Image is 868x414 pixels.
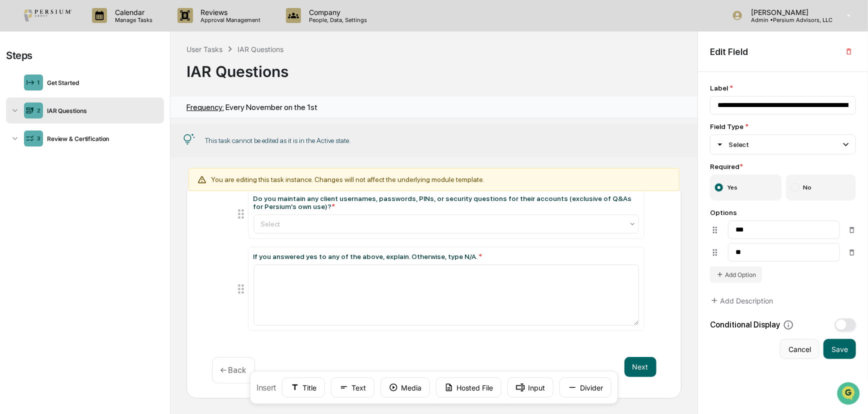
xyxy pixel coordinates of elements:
[183,133,195,145] img: Tip
[6,122,68,140] a: 🖐️Preclearance
[37,107,40,114] div: 2
[250,371,618,404] div: Insert
[186,102,224,112] span: Frequency:
[823,339,856,359] button: Save
[186,45,222,53] div: User Tasks
[248,247,644,330] div: If you answered yes to any of the above, explain. Otherwise, type N/A. *
[253,194,639,210] div: Do you maintain any client usernames, passwords, PINs, or security questions for their accounts (...
[710,174,782,200] label: Yes
[68,122,128,140] a: 🗄️Attestations
[37,79,40,86] div: 1
[380,377,430,397] button: Media
[10,127,18,135] div: 🖐️
[186,102,317,112] div: Every November on the 1st
[710,319,794,330] div: Conditional Display
[743,16,832,23] p: Admin • Persium Advisors, LLC
[99,169,121,177] span: Pylon
[107,8,157,16] p: Calendar
[20,145,63,155] span: Data Lookup
[714,139,749,150] div: Select
[710,122,856,130] div: Field Type
[26,45,165,56] input: Clear
[559,377,611,397] button: Divider
[301,8,372,16] p: Company
[10,76,28,94] img: 1746055101610-c473b297-6a78-478c-a979-82029cc54cd1
[710,208,856,216] div: Options
[507,377,553,397] button: Input
[836,381,863,408] iframe: Open customer support
[710,290,773,310] button: Add Description
[253,252,639,260] div: If you answered yes to any of the above, explain. Otherwise, type N/A.
[436,377,501,397] button: Hosted File
[710,84,856,92] div: Label
[34,76,164,86] div: Start new chat
[786,174,856,200] label: No
[6,141,67,159] a: 🔎Data Lookup
[188,168,679,191] div: You are editing this task instance. Changes will not affect the underlying module template.
[107,16,157,23] p: Manage Tasks
[301,16,372,23] p: People, Data, Settings
[193,16,266,23] p: Approval Management
[220,365,246,375] p: ← Back
[780,339,819,359] button: Cancel
[43,135,160,142] div: Review & Certification
[70,169,121,177] a: Powered byPylon
[193,8,266,16] p: Reviews
[6,49,32,61] div: Steps
[282,377,325,397] button: Title
[170,79,182,91] button: Start new chat
[710,266,762,282] button: Add Option
[82,126,124,136] span: Attestations
[10,146,18,154] div: 🔎
[237,45,283,53] div: IAR Questions
[205,136,350,144] div: This task cannot be edited as it is in the Active state.
[743,8,832,16] p: [PERSON_NAME]
[36,135,40,142] div: 3
[43,107,160,114] div: IAR Questions
[710,162,856,170] div: Required
[72,127,80,135] div: 🗄️
[186,54,681,80] div: IAR Questions
[248,189,644,238] div: Do you maintain any client usernames, passwords, PINs, or security questions for their accounts (...
[710,46,748,57] h2: Edit Field
[43,79,160,86] div: Get Started
[331,377,374,397] button: Text
[10,21,182,37] p: How can we help?
[24,9,72,21] img: logo
[34,86,126,94] div: We're available if you need us!
[20,126,64,136] span: Preclearance
[624,357,656,377] button: Next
